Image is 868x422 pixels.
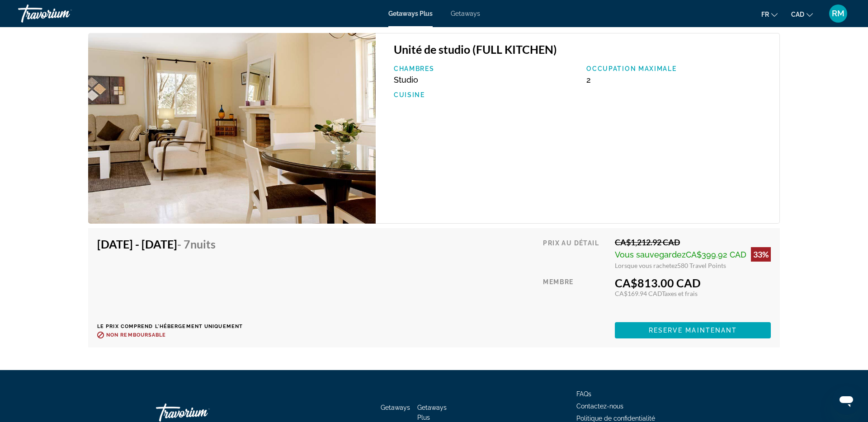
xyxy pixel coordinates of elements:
span: 580 Travel Points [677,262,726,269]
h3: Unité de studio (FULL KITCHEN) [394,42,770,56]
div: CA$169.94 CAD [615,290,771,297]
span: CAD [791,11,804,18]
img: ii_pcm2.jpg [88,33,376,224]
span: - 7 [177,237,216,251]
a: Politique de confidentialité [576,415,655,422]
span: Non remboursable [106,332,166,338]
p: Occupation maximale [586,65,770,72]
button: Change currency [791,8,813,21]
p: Cuisine [394,91,578,98]
span: Vous sauvegardez [615,250,686,259]
a: Getaways Plus [388,10,433,17]
a: FAQs [576,390,591,398]
div: 33% [751,247,771,262]
button: Reserve maintenant [615,322,771,338]
span: Taxes et frais [662,290,698,297]
div: Prix au détail [543,237,608,269]
span: Reserve maintenant [649,327,737,334]
button: Change language [761,8,778,21]
div: CA$813.00 CAD [615,276,771,290]
span: 2 [586,75,591,84]
a: Getaways Plus [417,404,447,421]
a: Contactez-nous [576,403,623,410]
span: fr [761,11,769,18]
h4: [DATE] - [DATE] [97,237,236,251]
p: Le prix comprend l'hébergement uniquement [97,324,243,329]
span: Lorsque vous rachetez [615,262,677,269]
a: Travorium [18,2,108,25]
a: Getaways [381,404,410,411]
a: Getaways [451,10,480,17]
p: Chambres [394,65,578,72]
span: CA$399.92 CAD [686,250,746,259]
button: User Menu [826,4,850,23]
div: CA$1,212.92 CAD [615,237,771,247]
div: Membre [543,276,608,315]
span: RM [832,9,844,18]
span: Studio [394,75,418,84]
iframe: Button to launch messaging window [832,386,861,415]
span: nuits [190,237,216,251]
